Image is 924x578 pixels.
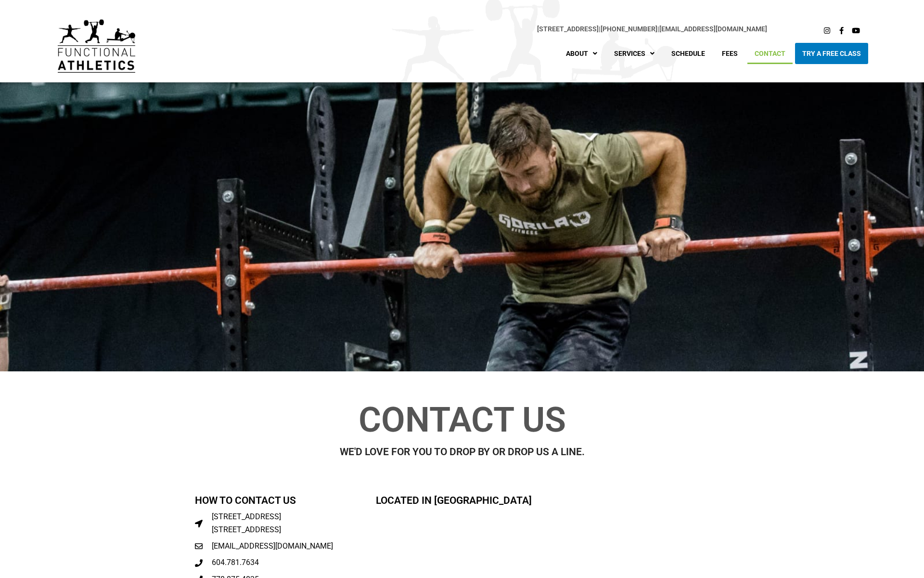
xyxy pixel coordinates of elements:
[537,25,601,33] span: |
[195,403,729,437] h1: Contact Us
[559,43,604,64] a: About
[747,43,793,64] a: Contact
[607,43,662,64] a: Services
[601,25,657,33] a: [PHONE_NUMBER]
[195,540,361,552] a: [EMAIL_ADDRESS][DOMAIN_NAME]
[195,556,361,569] a: 604.781.7634
[664,43,712,64] a: Schedule
[209,540,333,552] span: [EMAIL_ADDRESS][DOMAIN_NAME]
[195,496,361,506] h2: How To Contact us
[659,25,767,33] a: [EMAIL_ADDRESS][DOMAIN_NAME]
[376,496,729,506] h2: Located in [GEOGRAPHIC_DATA]
[795,43,868,64] a: Try A Free Class
[715,43,745,64] a: Fees
[537,25,599,33] a: [STREET_ADDRESS]
[195,447,729,457] h2: WE'D LOVE FOR YOU TO DROP BY OR DROP US A LINE.
[154,24,767,35] p: |
[209,556,259,569] span: 604.781.7634
[209,511,281,536] span: [STREET_ADDRESS] [STREET_ADDRESS]
[58,19,135,73] img: default-logo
